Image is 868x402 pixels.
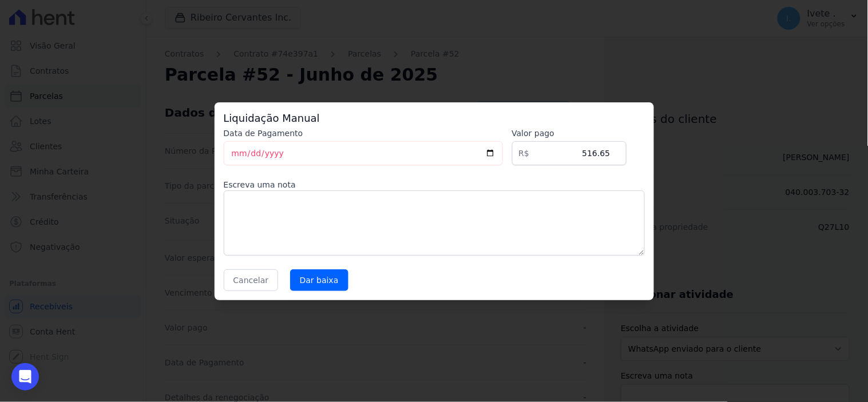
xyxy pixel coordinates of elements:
[11,363,39,391] div: Open Intercom Messenger
[512,128,627,139] label: Valor pago
[224,179,645,190] label: Escreva uma nota
[224,112,645,125] h3: Liquidação Manual
[224,128,503,139] label: Data de Pagamento
[224,269,279,291] button: Cancelar
[290,269,348,291] input: Dar baixa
